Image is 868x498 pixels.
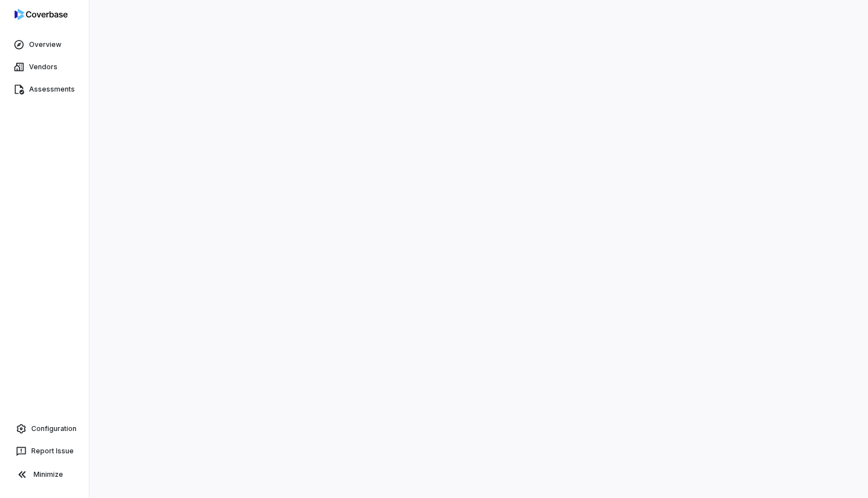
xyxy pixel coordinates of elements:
[4,441,84,461] button: Report Issue
[4,463,84,486] button: Minimize
[15,9,68,20] img: logo-D7KZi-bG.svg
[2,57,87,77] a: Vendors
[2,79,87,99] a: Assessments
[4,419,84,439] a: Configuration
[2,35,87,55] a: Overview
